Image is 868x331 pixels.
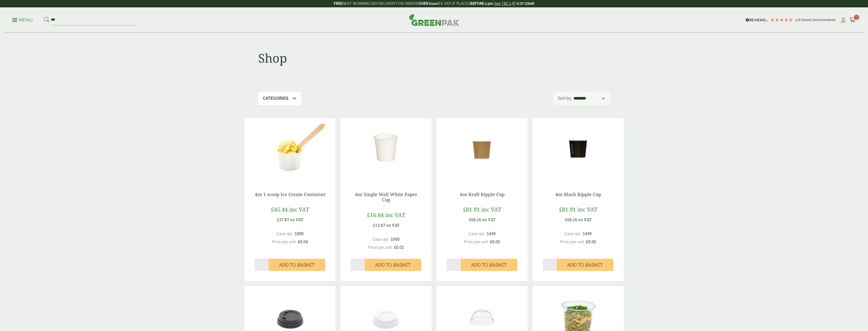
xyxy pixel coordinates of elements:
span: left [529,2,534,6]
span: £0.04 [298,240,308,244]
span: ex VAT [482,217,495,222]
strong: FREE [334,2,342,6]
a: 0 [849,16,856,24]
p: Menu [12,17,33,23]
p: Categories [263,95,288,101]
span: Price per unit: [464,240,489,244]
a: 4oz Single Wall White Paper Cup [355,191,417,203]
span: £45.44 [271,205,288,213]
span: inc VAT [385,211,405,219]
a: 4oz Kraft Ripple Cup [460,191,505,197]
span: Case qty: [276,232,293,236]
span: 0 [854,15,859,20]
button: Add to Basket [557,259,613,271]
span: £13.87 [373,222,385,228]
span: reviews [823,18,836,22]
span: 1000 [391,237,400,241]
span: Price per unit: [560,240,585,244]
span: Price per unit: [272,240,297,244]
img: 4oz Single Wall White Paper Cup-0 [341,118,432,182]
img: REVIEWS.io [746,18,768,22]
button: Add to Basket [461,259,517,271]
span: £81.91 [559,205,576,213]
span: £0.05 [586,240,596,244]
span: £68.26 [565,217,577,222]
span: inc VAT [577,205,597,213]
img: 4oz Black Ripple Cup-0 [533,118,624,182]
span: Based on [801,18,817,22]
strong: OVER £100 [419,2,437,6]
span: Add to Basket [471,262,507,268]
div: 4.79 Stars [770,18,793,22]
span: £16.64 [367,211,384,219]
button: Add to Basket [365,259,421,271]
span: Case qty: [372,237,390,241]
span: inc VAT [289,205,309,213]
span: ex VAT [386,222,399,228]
span: £81.91 [463,205,480,213]
span: 0:37:23 [517,2,529,6]
img: 4oz 1 Scoop Ice Cream Container with Ice Cream [245,118,336,182]
span: Case qty: [468,232,486,236]
span: ex VAT [290,217,303,222]
span: 1000 [294,232,304,236]
i: Cart [849,18,856,23]
a: Menu [12,17,33,22]
span: Price per unit: [368,245,393,250]
p: Sort by [558,95,571,101]
span: £68.26 [469,217,481,222]
strong: BEFORE 2 pm [470,2,493,6]
i: My Account [840,18,846,23]
span: ex VAT [578,217,592,222]
a: See T&C's [494,2,511,6]
img: GreenPak Supplies [409,14,459,26]
span: inc VAT [481,205,501,213]
span: Case qty: [564,232,582,236]
img: 4oz Kraft Ripple Cup-0 [437,118,528,182]
span: £37.87 [277,217,289,222]
h1: Shop [258,51,434,65]
a: 4oz 1 scoop Ice Cream Container [255,191,325,197]
span: 1440 [583,232,592,236]
select: Shop order [572,95,605,101]
button: Add to Basket [269,259,325,271]
span: 200 [817,18,823,22]
span: 4.8 [796,18,801,22]
span: 1440 [487,232,496,236]
span: Add to Basket [375,262,411,268]
span: Add to Basket [279,262,315,268]
span: £0.01 [394,245,404,250]
span: Add to Basket [567,262,603,268]
span: £0.05 [490,240,500,244]
a: 4oz Black Ripple Cup [555,191,601,197]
